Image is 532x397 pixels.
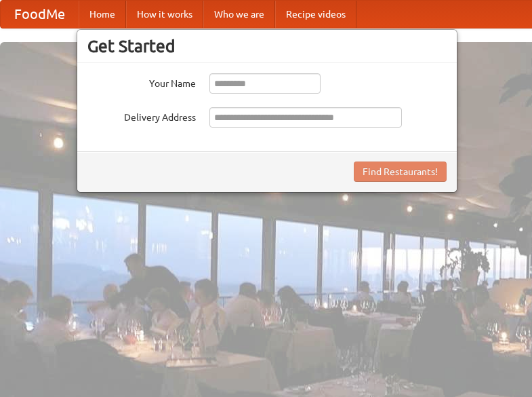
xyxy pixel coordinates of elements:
[87,36,447,56] h3: Get Started
[203,1,275,28] a: Who we are
[87,107,196,124] label: Delivery Address
[126,1,203,28] a: How it works
[79,1,126,28] a: Home
[1,1,79,28] a: FoodMe
[354,162,447,182] button: Find Restaurants!
[87,73,196,90] label: Your Name
[275,1,356,28] a: Recipe videos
